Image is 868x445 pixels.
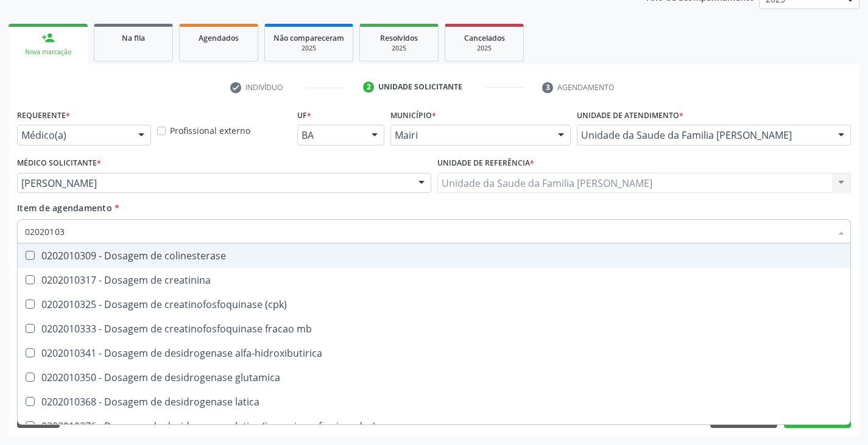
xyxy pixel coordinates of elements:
[577,106,683,125] label: Unidade de atendimento
[395,129,546,141] span: Mairi
[41,31,55,44] div: person_add
[25,251,843,261] div: 0202010309 - Dosagem de colinesterase
[390,106,436,125] label: Município
[122,33,145,43] span: Na fila
[273,44,344,53] div: 2025
[464,33,505,43] span: Cancelados
[17,202,112,214] span: Item de agendamento
[363,82,374,93] div: 2
[378,82,462,93] div: Unidade solicitante
[25,397,843,407] div: 0202010368 - Dosagem de desidrogenase latica
[25,219,831,244] input: Buscar por procedimentos
[21,129,126,141] span: Médico(a)
[25,348,843,358] div: 0202010341 - Dosagem de desidrogenase alfa-hidroxibutirica
[437,154,534,173] label: Unidade de referência
[17,154,101,173] label: Médico Solicitante
[380,33,418,43] span: Resolvidos
[25,373,843,382] div: 0202010350 - Dosagem de desidrogenase glutamica
[21,177,406,189] span: [PERSON_NAME]
[170,124,250,137] label: Profissional externo
[25,324,843,334] div: 0202010333 - Dosagem de creatinofosfoquinase fracao mb
[25,300,843,309] div: 0202010325 - Dosagem de creatinofosfoquinase (cpk)
[17,106,70,125] label: Requerente
[273,33,344,43] span: Não compareceram
[199,33,239,43] span: Agendados
[302,129,359,141] span: BA
[17,47,79,57] div: Nova marcação
[297,106,311,125] label: UF
[454,44,515,53] div: 2025
[369,44,429,53] div: 2025
[25,275,843,285] div: 0202010317 - Dosagem de creatinina
[581,129,826,141] span: Unidade da Saude da Familia [PERSON_NAME]
[25,421,843,431] div: 0202010376 - Dosagem de desidrogenase latica (isoenzimas fracionadas)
